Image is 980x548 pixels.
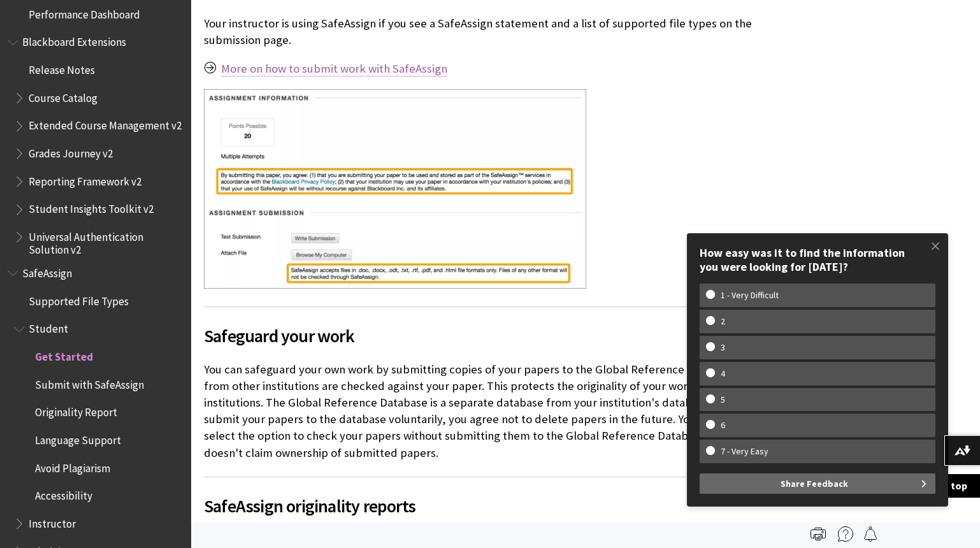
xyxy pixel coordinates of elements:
span: Blackboard Extensions [22,32,126,49]
w-span: 2 [706,316,740,327]
span: Get Started [35,346,93,363]
a: More on how to submit work with SafeAssign [221,61,447,76]
span: Reporting Framework v2 [29,171,141,188]
img: More help [838,526,853,542]
span: Share Feedback [781,473,848,494]
span: Avoid Plagiarism [35,458,110,475]
w-span: 4 [706,368,740,379]
span: Extended Course Management v2 [29,115,182,133]
span: Student Insights Toolkit v2 [29,199,154,216]
span: Originality Report [35,402,117,419]
span: Instructor [29,513,76,530]
w-span: 7 - Very Easy [706,446,783,457]
span: Grades Journey v2 [29,143,113,160]
span: Supported File Types [29,291,129,308]
span: Language Support [35,429,121,447]
span: SafeAssign [22,263,72,280]
span: Submit with SafeAssign [35,374,144,391]
span: Universal Authentication Solution v2 [29,226,182,256]
p: You can safeguard your own work by submitting copies of your papers to the Global Reference Datab... [204,361,779,461]
w-span: 1 - Very Difficult [706,290,793,301]
div: How easy was it to find the information you were looking for [DATE]? [700,246,935,273]
w-span: 6 [706,420,740,431]
span: Performance Dashboard [29,4,140,21]
span: Student [29,319,68,336]
span: Accessibility [35,486,92,503]
w-span: 5 [706,394,740,405]
span: Release Notes [29,59,95,76]
img: Print [811,526,826,542]
w-span: 3 [706,342,740,353]
img: Follow this page [863,526,878,542]
nav: Book outline for Blackboard Extensions [8,32,184,257]
span: Safeguard your work [204,322,779,349]
button: Share Feedback [700,473,935,494]
span: SafeAssign originality reports [204,493,779,519]
span: Course Catalog [29,87,97,105]
p: Your instructor is using SafeAssign if you see a SafeAssign statement and a list of supported fil... [204,15,779,48]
